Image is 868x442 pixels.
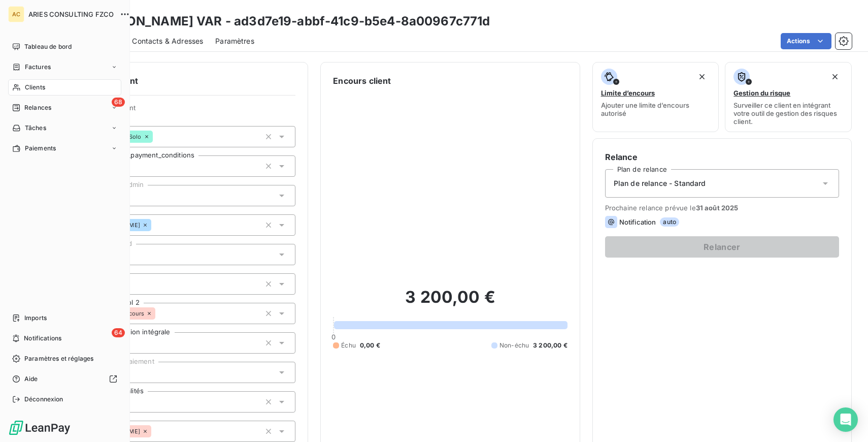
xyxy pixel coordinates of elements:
span: Notifications [24,334,61,343]
span: Échu [341,341,356,350]
button: Gestion du risqueSurveiller ce client en intégrant votre outil de gestion des risques client. [725,62,852,132]
span: Propriétés Client [82,104,295,118]
a: Imports [8,310,121,326]
span: 31 août 2025 [696,204,739,212]
span: Plan de relance - Standard [614,178,706,188]
span: Aide [24,374,38,384]
button: Relancer [605,236,839,258]
span: Limite d’encours [601,89,655,97]
span: 0,00 € [360,341,380,350]
div: Open Intercom Messenger [833,407,858,432]
button: Actions [781,33,831,49]
span: Imports [24,313,47,323]
span: Paramètres [215,36,254,46]
h6: Encours client [333,75,391,87]
input: Ajouter une valeur [126,162,134,171]
span: Surveiller ce client en intégrant votre outil de gestion des risques client. [733,101,843,125]
a: Aide [8,371,121,387]
input: Ajouter une valeur [151,220,159,230]
span: Non-échu [499,341,529,350]
h2: 3 200,00 € [333,287,567,318]
input: Ajouter une valeur [151,427,159,436]
div: AC [8,6,24,22]
span: Ajouter une limite d’encours autorisé [601,101,711,117]
span: Contacts & Adresses [132,36,203,46]
span: Notification [619,218,656,226]
input: Ajouter une valeur [155,309,163,318]
span: 64 [112,328,125,337]
input: Ajouter une valeur [127,279,136,289]
img: Logo LeanPay [8,420,71,436]
span: Relances [24,103,51,112]
span: 68 [112,98,125,107]
span: 3 200,00 € [533,341,567,350]
span: Tableau de bord [24,42,72,51]
a: Tâches [8,120,121,136]
span: Paiements [25,144,56,153]
a: Tableau de bord [8,39,121,55]
h6: Informations client [61,75,295,87]
h6: Relance [605,151,839,163]
span: Tâches [25,123,46,133]
a: 68Relances [8,100,121,116]
h3: [PERSON_NAME] VAR - ad3d7e19-abbf-41c9-b5e4-8a00967c771d [89,12,490,30]
button: Limite d’encoursAjouter une limite d’encours autorisé [592,62,719,132]
span: Paramètres et réglages [24,354,93,363]
a: Paramètres et réglages [8,351,121,367]
span: Gestion du risque [733,89,790,97]
input: Ajouter une valeur [153,132,161,141]
span: auto [660,217,679,227]
a: Clients [8,79,121,96]
a: Paiements [8,140,121,156]
span: Clients [25,83,45,92]
span: Déconnexion [24,395,63,404]
span: Prochaine relance prévue le [605,204,839,212]
span: ARIES CONSULTING FZCO [28,10,114,18]
span: 0 [331,333,336,341]
a: Factures [8,59,121,75]
span: Factures [25,62,51,72]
